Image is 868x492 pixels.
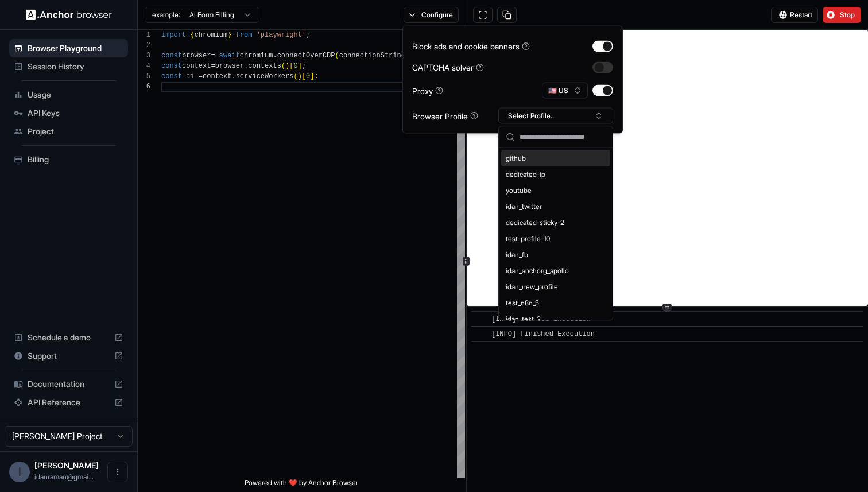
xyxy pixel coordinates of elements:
[9,462,30,482] div: I
[315,72,319,80] span: ;
[412,61,484,73] div: CAPTCHA solver
[289,62,293,70] span: [
[285,62,289,70] span: )
[491,330,595,338] span: [INFO] Finished Execution
[26,9,112,20] img: Anchor Logo
[248,62,281,70] span: contexts
[298,72,302,80] span: )
[34,472,94,481] span: idanraman@gmail.com
[9,393,128,412] div: API Reference
[244,62,248,70] span: .
[231,72,235,80] span: .
[236,31,253,39] span: from
[240,52,273,60] span: chromium
[501,247,610,263] div: idan_fb
[211,62,215,70] span: =
[293,62,297,70] span: 0
[203,72,231,80] span: context
[236,72,294,80] span: serviceWorkers
[138,40,150,51] div: 2
[9,328,128,347] div: Schedule a demo
[182,52,211,60] span: browser
[9,104,128,122] div: API Keys
[186,72,194,80] span: ai
[138,82,150,92] div: 6
[501,231,610,247] div: test-profile-10
[161,72,182,80] span: const
[28,397,110,408] span: API Reference
[161,31,186,39] span: import
[497,7,517,23] button: Copy session ID
[491,315,591,323] span: [INFO] Started Execution
[138,51,150,61] div: 3
[161,62,182,70] span: const
[412,40,530,52] div: Block ads and cookie banners
[28,350,110,362] span: Support
[219,52,240,60] span: await
[215,62,244,70] span: browser
[245,478,358,492] span: Powered with ❤️ by Anchor Browser
[28,378,110,390] span: Documentation
[34,460,99,470] span: Idan Raman
[195,31,228,39] span: chromium
[542,83,588,99] button: 🇺🇸 US
[293,72,297,80] span: (
[152,10,180,20] span: example:
[28,107,123,119] span: API Keys
[211,52,215,60] span: =
[840,10,856,20] span: Stop
[277,52,335,60] span: connectOverCDP
[790,10,812,20] span: Restart
[501,150,610,166] div: github
[302,72,306,80] span: [
[412,110,478,122] div: Browser Profile
[182,62,211,70] span: context
[28,126,123,137] span: Project
[161,52,182,60] span: const
[306,72,310,80] span: 0
[28,154,123,165] span: Billing
[28,332,110,343] span: Schedule a demo
[227,31,231,39] span: }
[412,84,443,96] div: Proxy
[28,42,123,54] span: Browser Playground
[335,52,339,60] span: (
[281,62,285,70] span: (
[771,7,818,23] button: Restart
[404,7,459,23] button: Configure
[501,199,610,215] div: idan_twitter
[138,30,150,40] div: 1
[9,150,128,169] div: Billing
[302,62,306,70] span: ;
[138,61,150,71] div: 4
[28,89,123,100] span: Usage
[9,122,128,141] div: Project
[310,72,314,80] span: ]
[9,86,128,104] div: Usage
[501,183,610,199] div: youtube
[501,279,610,295] div: idan_new_profile
[138,71,150,82] div: 5
[339,52,405,60] span: connectionString
[501,215,610,231] div: dedicated-sticky-2
[498,108,613,124] button: Select Profile...
[477,328,483,340] span: ​
[473,7,493,23] button: Open in full screen
[28,61,123,72] span: Session History
[273,52,277,60] span: .
[501,166,610,183] div: dedicated-ip
[9,347,128,365] div: Support
[257,31,306,39] span: 'playwright'
[9,39,128,57] div: Browser Playground
[107,462,128,482] button: Open menu
[199,72,203,80] span: =
[298,62,302,70] span: ]
[9,375,128,393] div: Documentation
[190,31,194,39] span: {
[477,313,483,325] span: ​
[9,57,128,76] div: Session History
[501,311,610,327] div: idan_test_2
[499,148,613,320] div: Suggestions
[823,7,861,23] button: Stop
[501,263,610,279] div: idan_anchorg_apollo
